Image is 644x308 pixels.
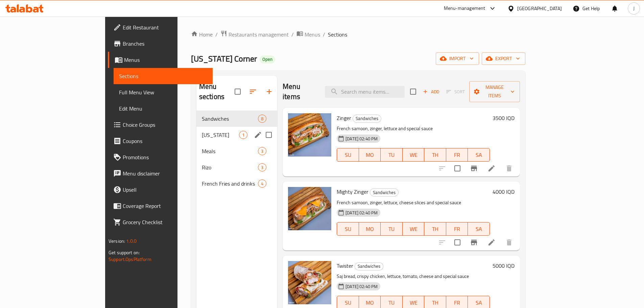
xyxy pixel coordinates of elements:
[258,147,266,155] div: items
[109,248,140,257] span: Get support on:
[258,181,266,187] span: 4
[450,235,464,250] span: Select to update
[323,30,325,39] li: /
[340,224,356,234] span: SU
[362,298,378,308] span: MO
[108,214,213,230] a: Grocery Checklist
[196,108,277,194] nav: Menu sections
[468,148,490,162] button: SA
[343,136,380,142] span: [DATE] 02:40 PM
[215,30,218,39] li: /
[108,19,213,35] a: Edit Restaurant
[370,188,399,196] div: Sandwiches
[471,298,487,308] span: SA
[202,180,258,188] span: French Fries and drinks
[403,148,425,162] button: WE
[109,237,125,245] span: Version:
[359,148,381,162] button: MO
[239,132,247,138] span: 1
[283,81,317,102] h2: Menu items
[450,161,464,175] span: Select to update
[370,189,398,196] span: Sandwiches
[405,224,422,234] span: WE
[381,222,403,236] button: TU
[442,87,469,97] span: Select section first
[501,160,517,176] button: delete
[191,51,257,66] span: [US_STATE] Corner
[487,238,496,246] a: Edit menu item
[353,115,381,123] div: Sandwiches
[119,72,207,80] span: Sections
[202,131,239,139] span: [US_STATE]
[191,30,525,39] nav: breadcrumb
[436,52,479,65] button: import
[449,298,466,308] span: FR
[359,222,381,236] button: MO
[441,54,474,63] span: import
[119,104,207,113] span: Edit Menu
[340,150,356,160] span: SU
[422,88,440,96] span: Add
[427,150,444,160] span: TH
[258,163,266,171] div: items
[493,113,515,123] h6: 3500 IQD
[108,133,213,149] a: Coupons
[291,30,294,39] li: /
[337,187,368,197] span: Mighty Zinger
[424,222,446,236] button: TH
[355,262,383,270] span: Sandwiches
[220,30,289,39] a: Restaurants management
[403,222,425,236] button: WE
[343,210,380,216] span: [DATE] 02:40 PM
[123,186,207,194] span: Upsell
[202,115,258,123] span: Sandwiches
[202,163,258,171] span: Rizo
[444,4,485,13] div: Menu-management
[517,5,562,12] div: [GEOGRAPHIC_DATA]
[258,116,266,122] span: 8
[427,224,444,234] span: TH
[466,234,482,251] button: Branch-specific-item
[202,147,258,155] div: Meals
[420,87,442,97] button: Add
[261,84,277,100] button: Add section
[196,143,277,159] div: Meals3
[108,149,213,165] a: Promotions
[471,150,487,160] span: SA
[231,85,245,99] span: Select all sections
[199,81,235,102] h2: Menu sections
[108,182,213,198] a: Upsell
[427,298,444,308] span: TH
[501,234,517,251] button: delete
[239,131,247,139] div: items
[337,124,490,133] p: French samoon, zinger, lettuce and special sauce
[337,261,353,271] span: Twister
[337,198,490,207] p: French samoon, zinger, lettuce, cheese slices and special sauce
[108,165,213,182] a: Menu disclaimer
[258,148,266,155] span: 3
[229,30,289,39] span: Restaurants management
[446,148,468,162] button: FR
[449,150,466,160] span: FR
[362,150,378,160] span: MO
[196,127,277,143] div: [US_STATE]1edit
[123,218,207,226] span: Grocery Checklist
[196,111,277,127] div: Sandwiches8
[108,117,213,133] a: Choice Groups
[353,115,381,122] span: Sandwiches
[123,121,207,129] span: Choice Groups
[355,262,383,270] div: Sandwiches
[253,130,263,140] button: edit
[424,148,446,162] button: TH
[337,113,351,123] span: Zinger
[245,84,261,100] span: Sort sections
[260,56,275,62] span: Open
[196,159,277,175] div: Rizo3
[343,283,380,290] span: [DATE] 02:40 PM
[337,272,490,281] p: Saj bread, crispy chicken, lettuce, tomato, cheese and special sauce
[123,169,207,177] span: Menu disclaimer
[406,85,420,99] span: Select section
[446,222,468,236] button: FR
[420,87,442,97] span: Add item
[114,68,213,84] a: Sections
